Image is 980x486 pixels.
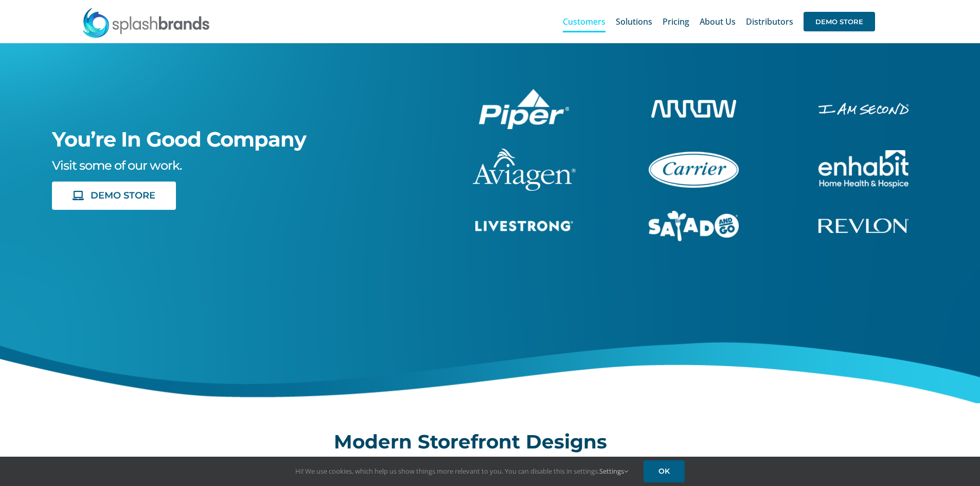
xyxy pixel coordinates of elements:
[479,89,569,129] img: Piper Pilot Ship
[818,219,908,233] img: Revlon
[649,211,739,242] img: Salad And Go Store
[563,5,605,38] a: Customers
[82,7,210,38] img: SplashBrands.com Logo
[700,17,736,26] span: About Us
[746,5,793,38] a: Distributors
[616,17,652,26] span: Solutions
[818,103,908,115] img: I Am Second Store
[473,149,576,191] img: aviagen-1C
[52,182,176,210] a: DEMO STORE
[52,127,306,152] span: You’re In Good Company
[563,5,875,38] nav: Main Menu
[649,152,739,188] img: Carrier Brand Store
[91,190,155,201] span: DEMO STORE
[651,98,736,110] a: arrow-white
[649,150,739,161] a: carrier-1B
[334,431,646,452] h2: Modern Storefront Designs
[644,460,685,482] a: OK
[475,219,573,230] a: livestrong-5E-website
[563,17,605,26] span: Customers
[479,87,569,99] a: piper-White
[818,150,908,188] img: Enhabit Gear Store
[746,17,793,26] span: Distributors
[818,149,908,160] a: enhabit-stacked-white
[818,217,908,228] a: revlon-flat-white
[651,100,736,118] img: Arrow Store
[663,17,689,26] span: Pricing
[818,101,908,113] a: enhabit-stacked-white
[804,12,875,31] span: DEMO STORE
[475,221,573,231] img: Livestrong Store
[52,158,182,173] span: Visit some of our work.
[295,466,628,476] span: Hi! We use cookies, which help us show things more relevant to you. You can disable this in setti...
[649,209,739,221] a: sng-1C
[663,5,689,38] a: Pricing
[804,5,875,38] a: DEMO STORE
[599,466,628,476] a: Settings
